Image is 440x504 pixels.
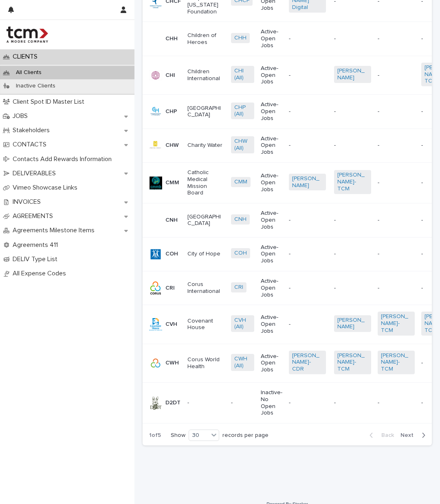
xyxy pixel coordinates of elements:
p: Active-Open Jobs [261,278,282,298]
a: [PERSON_NAME]-CDR [292,352,323,373]
p: All Clients [9,69,48,76]
p: - [289,321,326,328]
p: CNH [165,217,178,224]
a: [PERSON_NAME]-TCM [381,313,411,334]
p: All Expense Codes [9,270,73,277]
p: Corus International [187,281,224,295]
p: - [378,217,415,224]
p: - [289,142,326,149]
a: [PERSON_NAME]-TCM [337,172,368,192]
p: - [289,251,326,257]
p: CVH [165,321,177,328]
p: Active-Open Jobs [261,135,282,156]
p: Inactive Clients [9,83,62,89]
span: Next [400,432,418,438]
p: - [378,142,415,149]
p: CWH [165,360,179,367]
p: - [187,399,224,406]
p: Children International [187,68,224,82]
p: - [334,285,371,292]
p: - [289,35,326,42]
p: Vimeo Showcase Links [9,184,84,192]
p: DELIVERABLES [9,170,62,177]
a: CRI [234,284,243,291]
a: CVH (All) [234,317,251,331]
a: [PERSON_NAME]-TCM [381,352,411,373]
p: - [378,251,415,257]
p: Active-Open Jobs [261,244,282,264]
p: Agreements 411 [9,241,64,249]
p: CONTACTS [9,141,53,148]
p: INVOICES [9,198,47,206]
a: [PERSON_NAME] [337,68,368,81]
p: Active-Open Jobs [261,28,282,49]
p: - [334,399,371,406]
p: [GEOGRAPHIC_DATA] [187,105,224,119]
img: 4hMmSqQkux38exxPVZHQ [7,26,48,43]
a: CHW (All) [234,138,251,152]
p: - [378,285,415,292]
p: CHP [165,108,177,115]
p: Stakeholders [9,127,56,134]
p: - [334,35,371,42]
p: CRI [165,285,175,292]
p: Client Spot ID Master List [9,98,91,106]
a: CHP (All) [234,104,251,118]
p: D2DT [165,399,180,406]
p: DELIV Type List [9,255,64,263]
p: Active-Open Jobs [261,101,282,122]
a: CMM [234,179,247,185]
div: 30 [189,431,209,440]
span: Back [376,432,394,438]
button: Next [397,432,432,439]
p: COH [165,251,178,257]
a: [PERSON_NAME] [337,317,368,331]
p: - [289,108,326,115]
a: CHH [234,35,246,41]
p: - [289,399,326,406]
p: - [334,142,371,149]
p: 1 of 5 [143,425,167,445]
p: Corus World Health [187,356,224,370]
p: - [231,399,254,406]
p: Catholic Medical Mission Board [187,169,224,196]
a: [PERSON_NAME] [292,175,323,189]
p: - [378,399,415,406]
p: Active-Open Jobs [261,353,282,373]
p: Inactive-No Open Jobs [261,389,282,417]
a: [PERSON_NAME]-TCM [337,352,368,373]
p: - [289,217,326,224]
p: - [334,217,371,224]
p: AGREEMENTS [9,212,59,220]
p: Children of Heroes [187,32,224,46]
p: CLIENTS [9,53,44,61]
p: [GEOGRAPHIC_DATA] [187,214,224,227]
p: - [334,251,371,257]
p: - [334,108,371,115]
p: CHI [165,72,175,79]
p: Active-Open Jobs [261,172,282,193]
p: City of Hope [187,251,224,257]
p: - [378,108,415,115]
p: Active-Open Jobs [261,210,282,230]
p: Contacts Add Rewards Information [9,155,118,163]
p: CHH [165,35,178,42]
p: Agreements Milestone Items [9,227,101,234]
p: - [289,72,326,79]
p: Charity Water [187,142,224,149]
p: Covenant House [187,318,224,332]
a: CNH [234,216,246,223]
p: Active-Open Jobs [261,314,282,334]
p: CMM [165,179,179,186]
a: CWH (All) [234,356,251,369]
p: CHW [165,142,179,149]
p: - [378,179,415,186]
p: JOBS [9,112,34,120]
p: records per page [222,432,268,439]
a: CHI (All) [234,68,251,81]
a: COH [234,250,247,257]
p: - [378,72,415,79]
p: Show [171,432,185,439]
button: Back [363,432,397,439]
p: - [378,35,415,42]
